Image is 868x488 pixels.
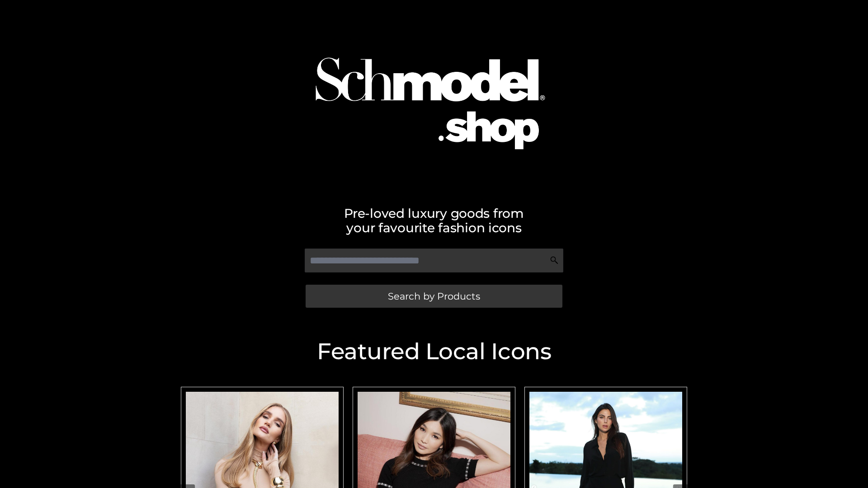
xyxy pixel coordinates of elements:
h2: Pre-loved luxury goods from your favourite fashion icons [176,206,692,235]
a: Search by Products [306,285,562,308]
h2: Featured Local Icons​ [176,340,692,363]
span: Search by Products [388,291,480,301]
img: Search Icon [550,256,559,265]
